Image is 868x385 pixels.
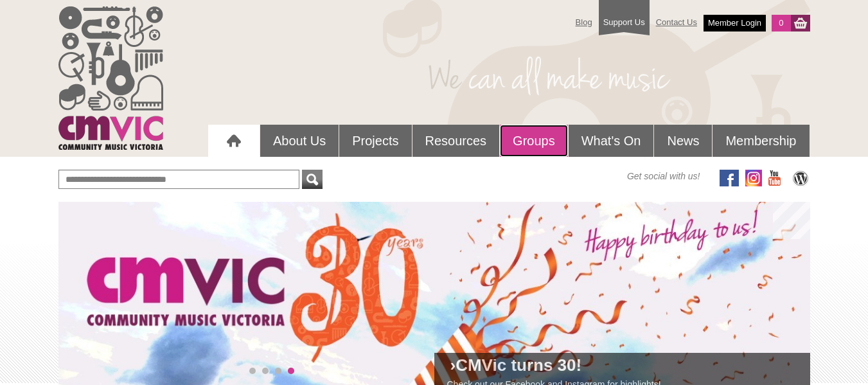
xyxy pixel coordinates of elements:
[745,170,762,186] img: icon-instagram.png
[569,11,599,33] a: Blog
[58,6,163,150] img: cmvic_logo.png
[704,15,766,31] a: Member Login
[456,355,581,375] a: CMVic turns 30!
[447,359,797,378] h2: ›
[339,125,411,157] a: Projects
[654,125,712,157] a: News
[412,125,500,157] a: Resources
[791,170,810,186] img: CMVic Blog
[650,11,704,33] a: Contact Us
[500,125,568,157] a: Groups
[260,125,339,157] a: About Us
[627,170,700,183] span: Get social with us!
[713,125,809,157] a: Membership
[569,125,654,157] a: What's On
[772,15,790,31] a: 0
